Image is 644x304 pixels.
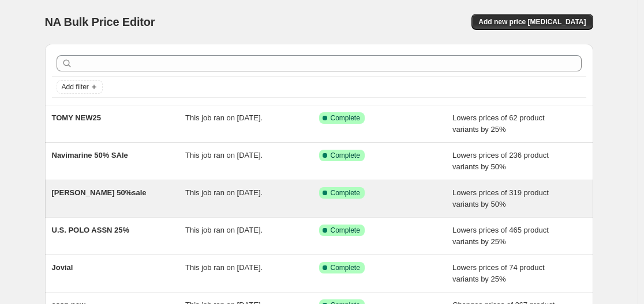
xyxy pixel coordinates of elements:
[452,263,545,283] span: Lowers prices of 74 product variants by 25%
[331,151,360,160] span: Complete
[57,80,103,94] button: Add filter
[185,113,263,122] span: This job ran on [DATE].
[52,113,101,122] span: TOMY NEW25
[452,113,545,134] span: Lowers prices of 62 product variants by 25%
[478,17,586,26] span: Add new price [MEDICAL_DATA]
[452,226,549,246] span: Lowers prices of 465 product variants by 25%
[185,263,263,272] span: This job ran on [DATE].
[471,14,593,30] button: Add new price [MEDICAL_DATA]
[331,188,360,197] span: Complete
[62,82,89,92] span: Add filter
[52,226,130,234] span: U.S. POLO ASSN 25%
[452,188,549,208] span: Lowers prices of 319 product variants by 50%
[185,188,263,197] span: This job ran on [DATE].
[331,263,360,272] span: Complete
[52,188,147,197] span: [PERSON_NAME] 50%sale
[45,16,155,28] span: NA Bulk Price Editor
[331,226,360,235] span: Complete
[185,151,263,159] span: This job ran on [DATE].
[331,113,360,123] span: Complete
[52,263,73,272] span: Jovial
[52,151,128,159] span: Navimarine 50% SAle
[185,226,263,234] span: This job ran on [DATE].
[452,151,549,171] span: Lowers prices of 236 product variants by 50%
